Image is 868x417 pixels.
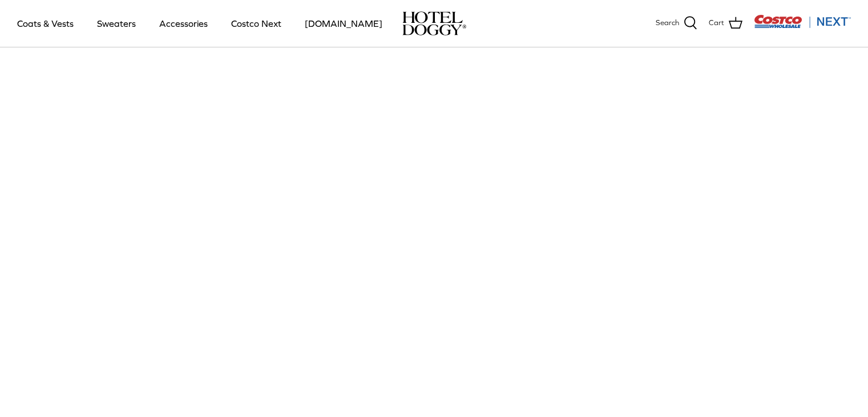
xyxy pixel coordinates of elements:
a: Coats & Vests [7,4,84,43]
a: Search [656,16,697,31]
img: hoteldoggycom [402,11,466,35]
a: Cart [709,16,742,31]
a: Costco Next [221,4,292,43]
a: hoteldoggy.com hoteldoggycom [402,11,466,35]
a: Sweaters [87,4,146,43]
img: Costco Next [754,14,851,29]
span: Cart [709,17,724,29]
span: Search [656,17,679,29]
a: Visit Costco Next [754,22,851,30]
a: [DOMAIN_NAME] [294,4,393,43]
a: Accessories [149,4,218,43]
